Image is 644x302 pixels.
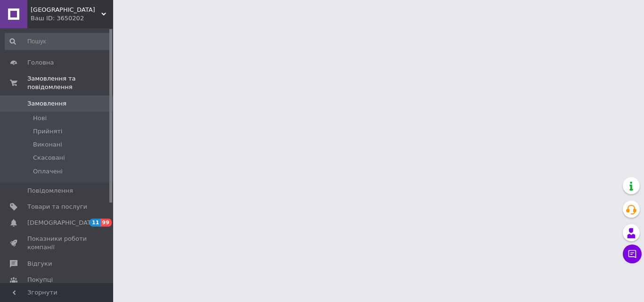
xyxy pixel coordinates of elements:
[33,114,47,122] span: Нові
[33,127,62,136] span: Прийняті
[623,245,642,263] button: Чат з покупцем
[31,6,101,14] span: Denver
[27,235,87,252] span: Показники роботи компанії
[100,219,111,227] span: 99
[33,154,65,162] span: Скасовані
[33,167,63,176] span: Оплачені
[27,74,113,91] span: Замовлення та повідомлення
[27,99,66,108] span: Замовлення
[33,140,62,149] span: Виконані
[90,219,100,227] span: 11
[27,187,73,195] span: Повідомлення
[27,58,54,67] span: Головна
[31,14,113,23] div: Ваш ID: 3650202
[27,276,53,284] span: Покупці
[27,260,52,268] span: Відгуки
[27,203,87,211] span: Товари та послуги
[5,33,111,50] input: Пошук
[27,219,97,227] span: [DEMOGRAPHIC_DATA]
